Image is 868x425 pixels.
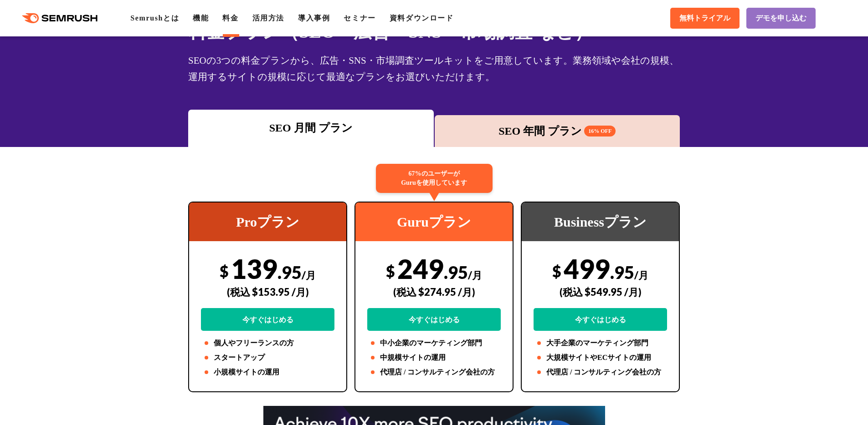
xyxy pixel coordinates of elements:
span: $ [386,262,395,280]
div: SEOの3つの料金プランから、広告・SNS・市場調査ツールキットをご用意しています。業務領域や会社の規模、運用するサイトの規模に応じて最適なプランをお選びいただけます。 [188,52,680,85]
div: 139 [201,253,334,331]
div: (税込 $274.95 /月) [367,276,501,308]
span: /月 [302,269,316,281]
div: Proプラン [189,202,346,241]
span: .95 [610,262,634,283]
span: 無料トライアル [679,14,730,23]
a: セミナー [344,14,375,22]
li: 代理店 / コンサルティング会社の方 [534,367,667,378]
a: 活用方法 [252,14,284,22]
div: (税込 $153.95 /月) [201,276,334,308]
a: 料金 [222,14,238,22]
span: $ [552,262,561,280]
a: 今すぐはじめる [201,308,334,331]
li: 中小企業のマーケティング部門 [367,338,501,349]
span: $ [220,262,229,280]
li: スタートアップ [201,352,334,363]
a: デモを申し込む [746,8,816,29]
a: 資料ダウンロード [390,14,454,22]
li: 中規模サイトの運用 [367,352,501,363]
a: 今すぐはじめる [367,308,501,331]
span: /月 [468,269,482,281]
span: デモを申し込む [755,14,806,23]
div: 67%のユーザーが Guruを使用しています [376,164,493,193]
div: SEO 年間 プラン [439,123,676,139]
div: Businessプラン [522,202,679,241]
li: 個人やフリーランスの方 [201,338,334,349]
li: 大手企業のマーケティング部門 [534,338,667,349]
span: .95 [444,262,468,283]
div: (税込 $549.95 /月) [534,276,667,308]
a: 機能 [193,14,209,22]
span: 16% OFF [584,126,616,137]
span: .95 [277,262,302,283]
div: 249 [367,253,501,331]
a: 導入事例 [298,14,330,22]
li: 代理店 / コンサルティング会社の方 [367,367,501,378]
li: 大規模サイトやECサイトの運用 [534,352,667,363]
div: SEO 月間 プラン [193,120,429,136]
span: /月 [634,269,648,281]
a: Semrushとは [130,14,179,22]
a: 今すぐはじめる [534,308,667,331]
li: 小規模サイトの運用 [201,367,334,378]
div: 499 [534,253,667,331]
div: Guruプラン [355,202,513,241]
a: 無料トライアル [670,8,740,29]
